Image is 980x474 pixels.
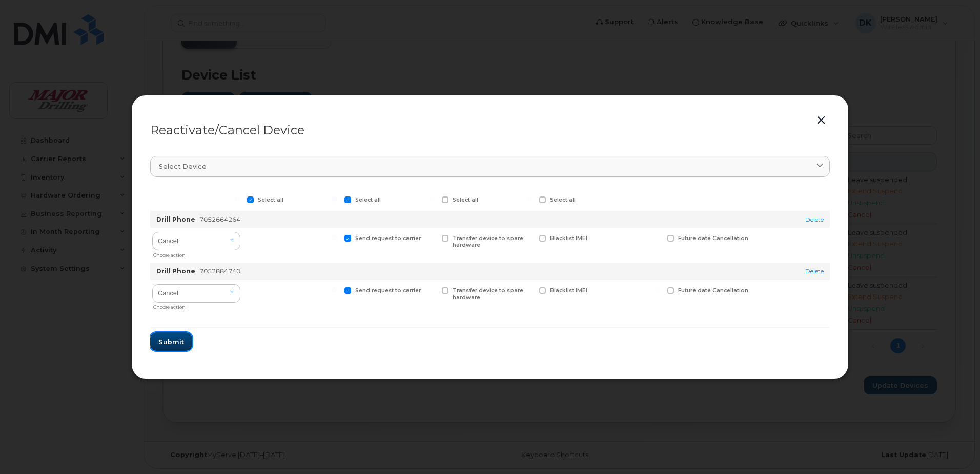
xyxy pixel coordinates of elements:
div: Choose action [153,300,240,311]
strong: Drill Phone [156,215,195,223]
span: Select device [159,162,207,171]
button: Submit [150,332,192,351]
span: Transfer device to spare hardware [453,235,523,248]
input: Future date Cancellation [655,235,660,240]
div: Reactivate/Cancel Device [150,124,830,136]
span: Blacklist IMEI [550,235,587,242]
input: Transfer device to spare hardware [430,287,435,292]
strong: Drill Phone [156,267,195,275]
span: Future date Cancellation [678,235,748,242]
input: Blacklist IMEI [527,235,532,240]
span: 7052884740 [199,267,240,275]
span: Submit [158,337,184,347]
a: Delete [805,267,824,275]
span: Blacklist IMEI [550,287,587,294]
input: Send request to carrier [332,287,337,292]
span: Send request to carrier [355,287,421,294]
span: Select all [258,196,283,203]
input: Send request to carrier [332,235,337,240]
span: Transfer device to spare hardware [453,287,523,301]
span: Future date Cancellation [678,287,748,294]
input: Future date Cancellation [655,287,660,292]
input: Transfer device to spare hardware [430,235,435,240]
div: Choose action [153,248,240,259]
a: Select device [150,156,830,177]
input: Blacklist IMEI [527,287,532,292]
input: Select all [235,196,240,202]
span: Send request to carrier [355,235,421,242]
input: Select all [332,196,337,202]
input: Select all [430,196,435,202]
input: Select all [527,196,532,202]
span: 7052664264 [199,215,240,223]
span: Select all [550,196,576,203]
span: Select all [453,196,478,203]
a: Delete [805,215,824,223]
span: Select all [355,196,381,203]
